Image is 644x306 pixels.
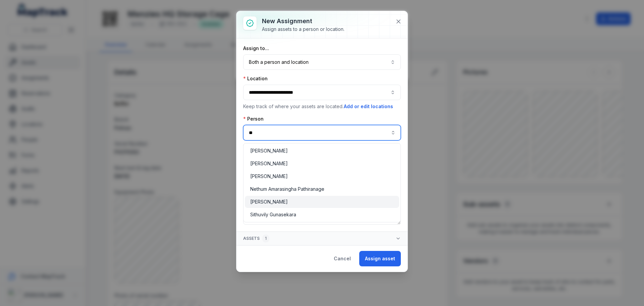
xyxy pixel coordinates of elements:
[250,160,288,167] span: [PERSON_NAME]
[250,173,288,180] span: [PERSON_NAME]
[250,199,288,205] span: [PERSON_NAME]
[250,147,288,154] span: [PERSON_NAME]
[250,211,296,218] span: Sithuvily Gunasekara
[243,125,401,140] input: assignment-add:person-label
[250,186,324,192] span: Nethum Amarasingha Pathiranage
